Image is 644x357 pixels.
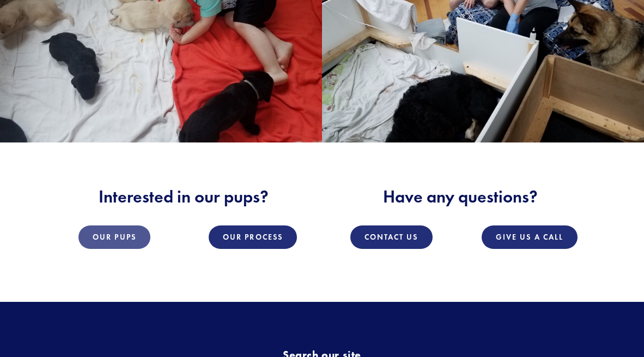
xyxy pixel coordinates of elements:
h2: Interested in our pups? [54,186,313,207]
a: Give Us a Call [482,225,578,249]
a: Our Pups [78,225,150,249]
a: Contact Us [350,225,433,249]
a: Our Process [209,225,297,249]
h2: Have any questions? [331,186,590,207]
